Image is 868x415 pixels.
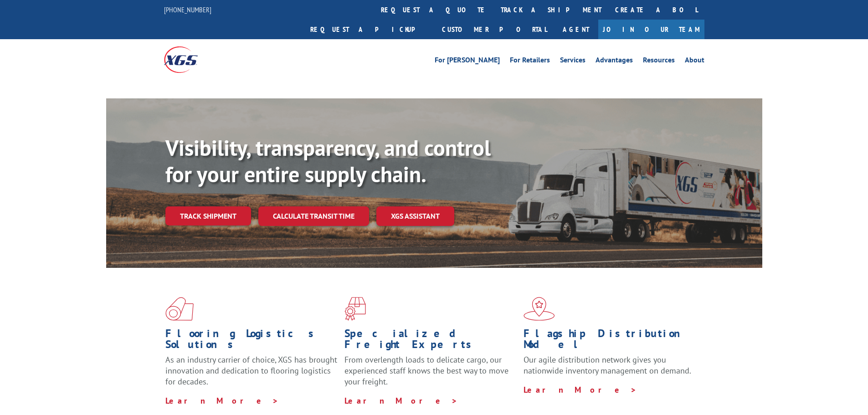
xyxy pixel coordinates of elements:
[643,56,675,67] a: Resources
[510,56,550,67] a: For Retailers
[258,206,369,226] a: Calculate transit time
[598,20,704,39] a: Join Our Team
[560,56,586,67] a: Services
[524,384,637,395] a: Learn More >
[435,56,500,67] a: For [PERSON_NAME]
[596,56,633,67] a: Advantages
[524,328,696,354] h1: Flagship Distribution Model
[165,395,279,406] a: Learn More >
[165,328,338,354] h1: Flooring Logistics Solutions
[524,297,555,321] img: xgs-icon-flagship-distribution-model-red
[344,328,517,354] h1: Specialized Freight Experts
[344,395,458,406] a: Learn More >
[165,354,337,387] span: As an industry carrier of choice, XGS has brought innovation and dedication to flooring logistics...
[524,354,691,376] span: Our agile distribution network gives you nationwide inventory management on demand.
[303,20,435,39] a: Request a pickup
[376,206,454,226] a: XGS ASSISTANT
[435,20,554,39] a: Customer Portal
[164,5,211,14] a: [PHONE_NUMBER]
[344,354,517,395] p: From overlength loads to delicate cargo, our experienced staff knows the best way to move your fr...
[165,206,251,225] a: Track shipment
[554,20,598,39] a: Agent
[344,297,366,321] img: xgs-icon-focused-on-flooring-red
[685,56,704,67] a: About
[165,133,491,188] b: Visibility, transparency, and control for your entire supply chain.
[165,297,194,321] img: xgs-icon-total-supply-chain-intelligence-red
